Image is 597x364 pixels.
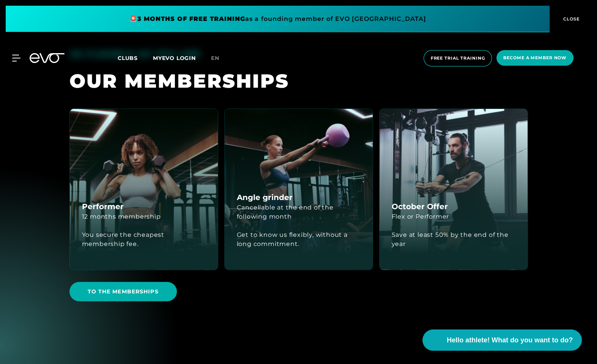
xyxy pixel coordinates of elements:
[69,69,528,93] div: OUR MEMBERSHIPS
[561,16,580,22] span: CLOSE
[422,329,582,351] button: Hello athlete! What do you want to do?
[69,276,180,307] a: To the memberships
[118,55,138,61] span: Clubs
[447,335,573,345] span: Hello athlete! What do you want to do?
[82,230,206,249] div: You secure the cheapest membership fee.
[431,55,485,61] span: Free trial training
[237,192,293,203] h4: Angle grinder
[211,55,219,61] span: En
[392,230,515,249] div: Save at least 50% by the end of the year
[211,54,228,63] a: En
[82,212,161,221] div: 12 months membership
[118,54,153,61] a: Clubs
[237,230,361,249] div: Get to know us flexibly, without a long commitment.
[237,203,361,221] div: Cancellable at the end of the following month
[550,6,591,32] button: CLOSE
[421,50,495,66] a: Free trial training
[392,201,448,212] h4: October Offer
[503,55,567,61] span: Become a member now
[392,212,449,221] div: Flex or Performer
[82,201,124,212] h4: Performer
[88,288,159,296] span: To the memberships
[494,50,576,66] a: Become a member now
[153,55,196,61] a: MYEVO LOGIN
